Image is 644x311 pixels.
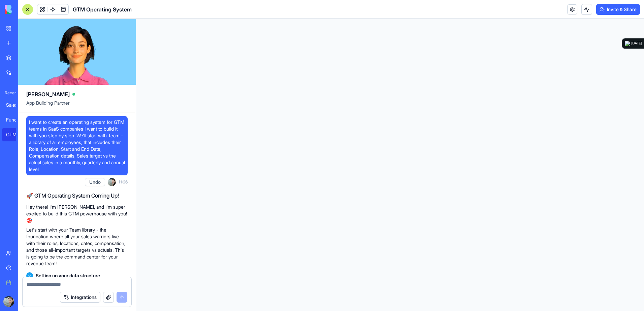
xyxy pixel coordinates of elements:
span: Setting up your data structure [36,272,100,279]
p: Hey there! I'm [PERSON_NAME], and I'm super excited to build this GTM powerhouse with you! 🎯 [26,204,128,224]
div: Fund Time Tracker [6,116,25,123]
img: ACg8ocLgft2zbYhxCVX_QnRk8wGO17UHpwh9gymK_VQRDnGx1cEcXohv=s96-c [3,296,14,307]
p: Let's start with your Team library - the foundation where all your sales warriors live with their... [26,227,128,267]
button: Invite & Share [596,4,640,15]
div: [DATE] [632,41,642,46]
a: GTM Operating System [2,128,29,141]
img: ACg8ocLgft2zbYhxCVX_QnRk8wGO17UHpwh9gymK_VQRDnGx1cEcXohv=s96-c [108,178,116,186]
span: Recent [2,90,16,96]
button: Undo [85,178,105,186]
span: 11:26 [119,179,128,185]
div: Sales Call Assistant [6,102,25,108]
span: GTM Operating System [73,5,132,13]
h2: 🚀 GTM Operating System Coming Up! [26,192,128,200]
span: [PERSON_NAME] [26,90,70,98]
a: Sales Call Assistant [2,98,29,112]
a: Fund Time Tracker [2,113,29,127]
span: App Building Partner [26,100,128,112]
img: logo [625,41,630,46]
span: I want to create an operating system for GTM teams in SaaS companies I want to build it with you ... [29,119,125,173]
div: GTM Operating System [6,131,25,138]
img: logo [5,5,46,14]
button: Integrations [60,292,100,303]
